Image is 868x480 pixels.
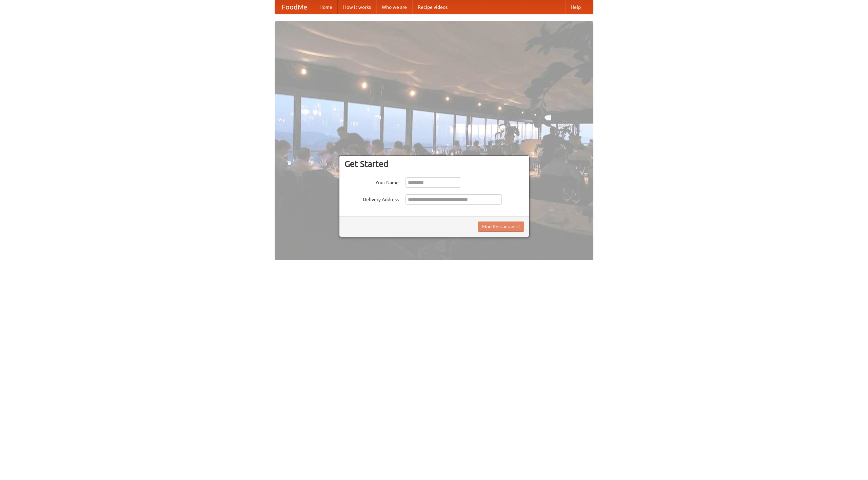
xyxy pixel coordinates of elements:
a: Recipe videos [412,0,453,14]
button: Find Restaurants! [478,222,524,232]
a: Help [565,0,586,14]
a: FoodMe [275,0,314,14]
label: Your Name [344,177,399,186]
a: Home [314,0,338,14]
h3: Get Started [344,159,524,169]
a: Who we are [376,0,412,14]
label: Delivery Address [344,194,399,203]
a: How it works [338,0,376,14]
